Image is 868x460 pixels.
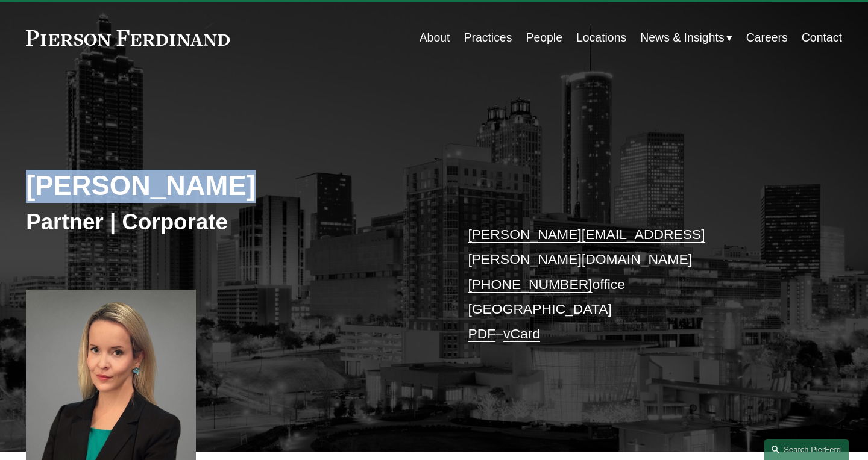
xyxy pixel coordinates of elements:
a: [PERSON_NAME][EMAIL_ADDRESS][PERSON_NAME][DOMAIN_NAME] [468,226,705,267]
h3: Partner | Corporate [26,208,434,235]
h2: [PERSON_NAME] [26,170,434,203]
a: Contact [802,26,842,49]
a: PDF [468,326,495,341]
a: [PHONE_NUMBER] [468,276,592,292]
a: Search this site [764,439,849,460]
a: Locations [576,26,626,49]
a: vCard [503,326,540,341]
p: office [GEOGRAPHIC_DATA] – [468,222,808,346]
a: People [526,26,562,49]
a: About [420,26,450,49]
a: Practices [464,26,512,49]
span: News & Insights [640,27,724,48]
a: Careers [746,26,788,49]
a: folder dropdown [640,26,732,49]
